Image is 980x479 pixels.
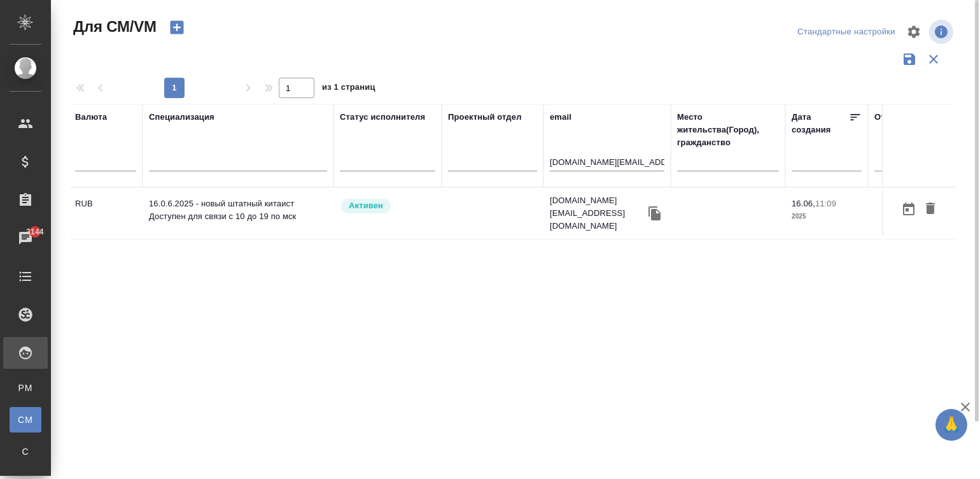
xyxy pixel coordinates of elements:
div: Рядовой исполнитель: назначай с учетом рейтинга [340,197,435,215]
a: CM [10,407,41,433]
button: Открыть календарь загрузки [898,197,920,221]
p: Активен [349,199,383,212]
a: PM [10,375,41,401]
span: 🙏 [941,411,962,438]
button: Удалить [920,197,941,221]
button: Создать [162,17,192,38]
button: 🙏 [935,409,967,441]
span: CM [16,413,35,426]
div: Проектный отдел [448,111,522,124]
span: Настроить таблицу [899,17,929,47]
button: Сохранить фильтры [897,47,921,71]
div: Валюта [75,111,107,124]
a: С [10,439,41,464]
a: 3144 [3,222,48,254]
span: 3144 [18,225,51,238]
span: из 1 страниц [322,80,375,98]
span: Посмотреть информацию [929,20,956,44]
div: Ответственный [874,111,940,124]
p: 16.0.6.2025 - новый штатный китаист Доступен для связи с 10 до 19 по мск [149,197,327,223]
div: Статус исполнителя [340,111,425,124]
td: RUB [69,191,143,236]
p: 2025 [792,210,862,223]
button: Скопировать [645,204,664,223]
p: 16.06, [792,199,815,208]
span: С [16,445,35,458]
span: PM [16,382,35,394]
div: email [550,111,571,124]
span: Для СМ/VM [70,17,157,37]
p: [DOMAIN_NAME][EMAIL_ADDRESS][DOMAIN_NAME] [550,194,645,232]
button: Сбросить фильтры [921,47,946,71]
div: Дата создания [792,111,849,136]
div: Место жительства(Город), гражданство [677,111,779,149]
div: Специализация [149,111,214,124]
div: split button [794,22,899,42]
p: 11:09 [815,199,836,208]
